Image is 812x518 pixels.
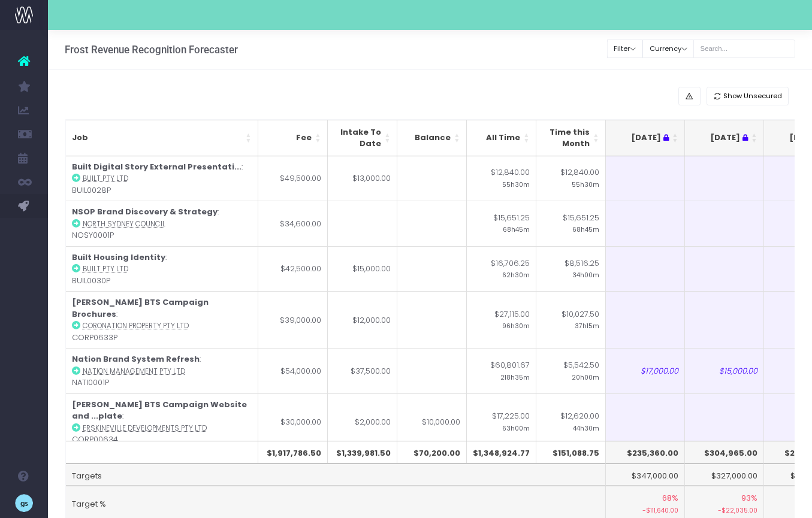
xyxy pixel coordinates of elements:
abbr: Built Pty Ltd [83,174,128,183]
td: $12,000.00 [328,291,397,348]
td: $37,500.00 [328,348,397,393]
td: $17,000.00 [606,348,685,393]
small: 55h30m [572,178,599,189]
small: 63h00m [502,422,530,433]
strong: [PERSON_NAME] BTS Campaign Brochures [72,296,209,320]
th: Fee: activate to sort column ascending [258,120,328,156]
th: $151,088.75 [536,441,606,464]
td: $327,000.00 [685,464,764,486]
td: $60,801.67 [467,348,536,393]
input: Search... [693,40,795,58]
small: 44h30m [573,422,599,433]
small: 68h45m [572,223,599,234]
strong: Built Digital Story External Presentati... [72,161,242,172]
th: Intake To Date: activate to sort column ascending [328,120,397,156]
abbr: North Sydney Council [83,219,165,229]
td: : BUIL0028P [66,156,258,201]
strong: [PERSON_NAME] BTS Campaign Website and ...plate [72,399,247,422]
td: $8,516.25 [536,246,606,292]
td: $16,706.25 [467,246,536,292]
th: $70,200.00 [397,441,467,464]
small: 62h30m [502,269,530,280]
td: Targets [66,464,606,486]
td: $34,600.00 [258,201,328,246]
td: $42,500.00 [258,246,328,292]
td: $10,000.00 [397,393,467,450]
th: Jul 25 : activate to sort column ascending [685,120,764,156]
th: $235,360.00 [606,441,685,464]
small: 34h00m [572,269,599,280]
small: 68h45m [503,223,530,234]
td: : CORP00634 [66,393,258,450]
td: $39,000.00 [258,291,328,348]
td: $27,115.00 [467,291,536,348]
td: $2,000.00 [328,393,397,450]
strong: NSOP Brand Discovery & Strategy [72,206,218,217]
th: Time this Month: activate to sort column ascending [536,120,606,156]
th: $1,917,786.50 [258,441,328,464]
span: 93% [741,492,757,504]
td: $17,225.00 [467,393,536,450]
td: $54,000.00 [258,348,328,393]
th: $1,339,981.50 [328,441,397,464]
span: Show Unsecured [723,91,782,101]
td: $30,000.00 [258,393,328,450]
button: Show Unsecured [707,87,789,105]
small: 37h15m [575,320,599,331]
small: 20h00m [572,371,599,382]
td: $15,000.00 [685,348,764,393]
td: $347,000.00 [606,464,685,486]
abbr: Built Pty Ltd [83,264,128,274]
span: 68% [662,492,678,504]
abbr: Nation Management Pty Ltd [83,366,185,376]
td: $5,542.50 [536,348,606,393]
small: 96h30m [502,320,530,331]
th: All Time: activate to sort column ascending [467,120,536,156]
td: $49,500.00 [258,156,328,201]
abbr: Erskineville Developments Pty Ltd [83,423,207,433]
h3: Frost Revenue Recognition Forecaster [65,44,238,56]
td: : BUIL0030P [66,246,258,292]
small: -$111,640.00 [612,504,678,516]
strong: Nation Brand System Refresh [72,353,200,365]
th: $304,965.00 [685,441,764,464]
small: 218h35m [500,371,530,382]
button: Filter [607,40,643,58]
td: $12,840.00 [467,156,536,201]
td: $15,651.25 [536,201,606,246]
small: -$22,035.00 [691,504,757,516]
td: $10,027.50 [536,291,606,348]
td: $13,000.00 [328,156,397,201]
th: $1,348,924.77 [467,441,536,464]
td: $12,620.00 [536,393,606,450]
td: : CORP0633P [66,291,258,348]
button: Currency [642,40,694,58]
strong: Built Housing Identity [72,252,165,263]
th: Balance: activate to sort column ascending [397,120,467,156]
td: $15,000.00 [328,246,397,292]
small: 55h30m [502,178,530,189]
img: images/default_profile_image.png [15,494,33,512]
td: : NOSY0001P [66,201,258,246]
abbr: Coronation Property Pty Ltd [83,321,189,331]
td: $12,840.00 [536,156,606,201]
th: Job: activate to sort column ascending [66,120,258,156]
td: $15,651.25 [467,201,536,246]
th: Jun 25 : activate to sort column ascending [606,120,685,156]
td: : NATI0001P [66,348,258,393]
